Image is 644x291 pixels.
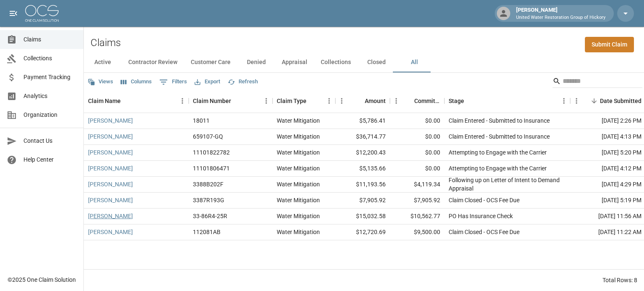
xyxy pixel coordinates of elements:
[193,228,221,236] div: 112081AB
[449,148,547,157] div: Attempting to Engage with the Carrier
[449,132,550,141] div: Claim Entered - Submitted to Insurance
[335,193,390,209] div: $7,905.92
[390,209,444,224] div: $10,562.77
[390,95,402,107] button: Menu
[277,89,306,113] div: Claim Type
[84,52,122,72] button: Active
[193,164,230,173] div: 11101806471
[184,52,237,72] button: Customer Care
[88,132,133,141] a: [PERSON_NAME]
[277,212,320,220] div: Water Mitigation
[358,52,395,72] button: Closed
[335,145,390,161] div: $12,200.43
[157,75,189,89] button: Show filters
[449,196,519,204] div: Claim Closed - OCS Fee Due
[390,177,444,193] div: $4,119.34
[193,89,231,113] div: Claim Number
[277,228,320,236] div: Water Mitigation
[5,5,22,22] button: open drawer
[88,148,133,157] a: [PERSON_NAME]
[84,89,189,113] div: Claim Name
[277,116,320,125] div: Water Mitigation
[277,132,320,141] div: Water Mitigation
[277,164,320,173] div: Water Mitigation
[390,193,444,209] div: $7,905.92
[449,89,464,113] div: Stage
[88,180,133,188] a: [PERSON_NAME]
[88,196,133,204] a: [PERSON_NAME]
[513,6,609,21] div: [PERSON_NAME]
[122,52,184,72] button: Contractor Review
[193,212,227,220] div: 33-86R4-25R
[365,89,386,113] div: Amount
[176,95,189,107] button: Menu
[314,52,358,72] button: Collections
[395,52,433,72] button: All
[237,52,275,72] button: Denied
[353,95,365,107] button: Sort
[23,136,77,145] span: Contact Us
[193,148,230,157] div: 11101822782
[192,75,222,88] button: Export
[390,89,444,113] div: Committed Amount
[390,113,444,129] div: $0.00
[335,95,348,107] button: Menu
[390,224,444,240] div: $9,500.00
[516,14,605,21] p: United Water Restoration Group of Hickory
[335,113,390,129] div: $5,786.41
[335,129,390,145] div: $36,714.77
[390,129,444,145] div: $0.00
[23,73,77,82] span: Payment Tracking
[414,89,440,113] div: Committed Amount
[86,75,115,88] button: Views
[588,95,600,107] button: Sort
[449,116,550,125] div: Claim Entered - Submitted to Insurance
[323,95,335,107] button: Menu
[260,95,273,107] button: Menu
[553,75,642,90] div: Search
[119,75,154,88] button: Select columns
[88,116,133,125] a: [PERSON_NAME]
[585,37,634,52] a: Submit Claim
[277,196,320,204] div: Water Mitigation
[444,89,570,113] div: Stage
[8,276,76,284] div: © 2025 One Claim Solution
[277,148,320,157] div: Water Mitigation
[449,212,513,220] div: PO Has Insurance Check
[121,95,132,107] button: Sort
[25,5,59,22] img: ocs-logo-white-transparent.png
[464,95,476,107] button: Sort
[84,52,644,72] div: dynamic tabs
[390,161,444,177] div: $0.00
[226,75,260,88] button: Refresh
[335,209,390,224] div: $15,032.58
[189,89,273,113] div: Claim Number
[558,95,570,107] button: Menu
[23,111,77,119] span: Organization
[23,155,77,164] span: Help Center
[23,54,77,63] span: Collections
[335,224,390,240] div: $12,720.69
[275,52,314,72] button: Appraisal
[88,212,133,220] a: [PERSON_NAME]
[335,177,390,193] div: $11,193.56
[88,89,121,113] div: Claim Name
[390,145,444,161] div: $0.00
[602,276,637,284] div: Total Rows: 8
[449,176,566,193] div: Following up on Letter of Intent to Demand Appraisal
[231,95,243,107] button: Sort
[335,89,390,113] div: Amount
[273,89,335,113] div: Claim Type
[193,180,223,188] div: 3388B202F
[23,92,77,100] span: Analytics
[600,89,641,113] div: Date Submitted
[449,228,519,236] div: Claim Closed - OCS Fee Due
[88,164,133,173] a: [PERSON_NAME]
[306,95,318,107] button: Sort
[193,196,224,204] div: 3387R193G
[402,95,414,107] button: Sort
[277,180,320,188] div: Water Mitigation
[193,132,223,141] div: 659107-GQ
[91,37,121,49] h2: Claims
[23,35,77,44] span: Claims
